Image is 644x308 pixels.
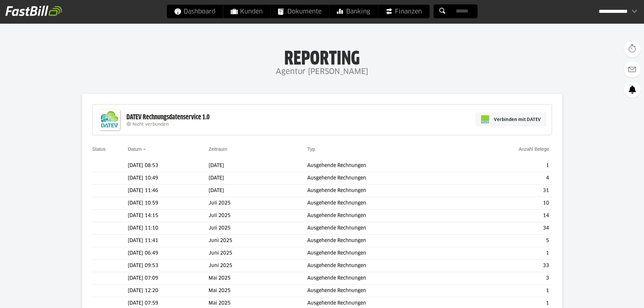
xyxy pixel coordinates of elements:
td: Ausgehende Rechnungen [307,247,463,260]
td: Juli 2025 [209,197,307,210]
a: Kunden [223,5,270,18]
td: Mai 2025 [209,272,307,285]
td: [DATE] 14:15 [128,210,209,222]
td: 31 [463,185,552,197]
td: [DATE] 09:53 [128,260,209,272]
a: Dashboard [167,5,223,18]
td: [DATE] [209,160,307,172]
td: [DATE] [209,185,307,197]
td: [DATE] 07:09 [128,272,209,285]
td: 4 [463,172,552,185]
td: Ausgehende Rechnungen [307,260,463,272]
td: [DATE] [209,172,307,185]
h1: Reporting [68,48,576,65]
td: Juni 2025 [209,247,307,260]
a: Datum [128,146,142,152]
img: pi-datev-logo-farbig-24.svg [481,115,489,123]
a: Finanzen [378,5,429,18]
span: Dashboard [174,5,215,18]
iframe: Öffnet ein Widget, in dem Sie weitere Informationen finden [592,288,637,305]
td: [DATE] 08:53 [128,160,209,172]
img: DATEV-Datenservice Logo [96,106,123,133]
span: Banking [337,5,370,18]
td: [DATE] 10:49 [128,172,209,185]
td: 14 [463,210,552,222]
td: 34 [463,222,552,235]
td: 1 [463,285,552,297]
td: Ausgehende Rechnungen [307,197,463,210]
td: Juli 2025 [209,222,307,235]
td: Ausgehende Rechnungen [307,160,463,172]
td: 10 [463,197,552,210]
td: Ausgehende Rechnungen [307,172,463,185]
a: Dokumente [270,5,329,18]
td: [DATE] 12:20 [128,285,209,297]
span: Verbinden mit DATEV [494,116,541,123]
td: 33 [463,260,552,272]
span: Kunden [231,5,263,18]
td: 5 [463,235,552,247]
td: [DATE] 11:41 [128,235,209,247]
td: [DATE] 10:59 [128,197,209,210]
td: 1 [463,160,552,172]
a: Typ [307,146,315,152]
span: Finanzen [385,5,422,18]
td: Ausgehende Rechnungen [307,235,463,247]
td: Juni 2025 [209,235,307,247]
td: Juli 2025 [209,210,307,222]
a: Verbinden mit DATEV [475,112,547,126]
td: [DATE] 11:46 [128,185,209,197]
a: Banking [329,5,378,18]
a: Zeitraum [209,146,227,152]
img: sort_desc.gif [143,149,147,150]
td: Ausgehende Rechnungen [307,285,463,297]
td: Ausgehende Rechnungen [307,185,463,197]
img: fastbill_logo_white.png [5,5,62,16]
td: [DATE] 11:10 [128,222,209,235]
a: Status [92,146,106,152]
td: 1 [463,247,552,260]
td: Ausgehende Rechnungen [307,222,463,235]
td: Ausgehende Rechnungen [307,210,463,222]
td: 3 [463,272,552,285]
span: Nicht verbunden [133,122,169,127]
td: Mai 2025 [209,285,307,297]
td: Juni 2025 [209,260,307,272]
span: Dokumente [278,5,321,18]
div: DATEV Rechnungsdatenservice 1.0 [126,113,210,122]
a: Anzahl Belege [519,146,549,152]
td: [DATE] 06:49 [128,247,209,260]
td: Ausgehende Rechnungen [307,272,463,285]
